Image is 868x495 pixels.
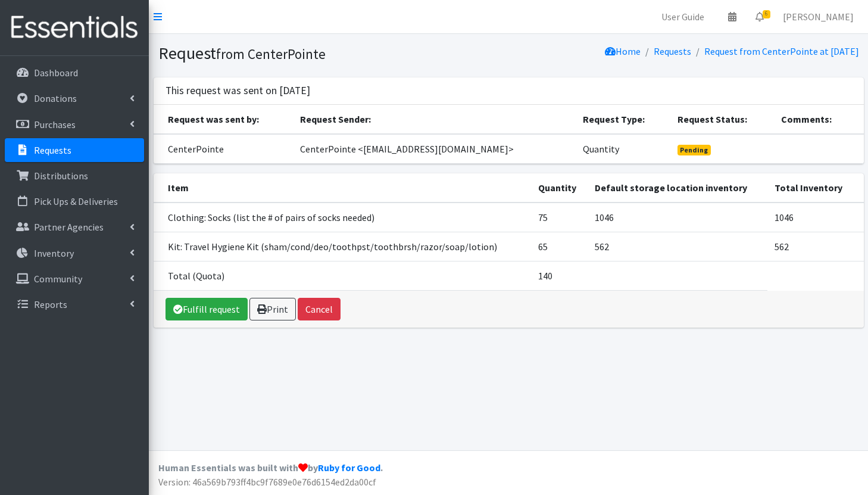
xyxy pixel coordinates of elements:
[5,241,144,265] a: Inventory
[34,144,71,156] p: Requests
[34,195,118,207] p: Pick Ups & Deliveries
[767,203,864,232] td: 1046
[576,134,670,164] td: Quantity
[773,5,863,29] a: [PERSON_NAME]
[588,173,767,203] th: Default storage location inventory
[576,105,670,134] th: Request Type:
[588,232,767,261] td: 562
[154,261,532,290] td: Total (Quota)
[652,5,714,29] a: User Guide
[34,119,76,130] p: Purchases
[5,267,144,291] a: Community
[5,86,144,110] a: Donations
[677,145,711,155] span: Pending
[154,203,532,232] td: Clothing: Socks (list the # of pairs of socks needed)
[166,85,310,97] h3: This request was sent on [DATE]
[5,8,144,48] img: HumanEssentials
[154,173,532,203] th: Item
[5,215,144,239] a: Partner Agencies
[746,5,773,29] a: 6
[34,298,67,310] p: Reports
[34,92,77,104] p: Donations
[154,105,293,134] th: Request was sent by:
[531,261,588,290] td: 140
[5,138,144,162] a: Requests
[293,134,576,164] td: CenterPointe <[EMAIL_ADDRESS][DOMAIN_NAME]>
[34,170,88,182] p: Distributions
[5,164,144,188] a: Distributions
[5,292,144,316] a: Reports
[318,462,380,474] a: Ruby for Good
[763,10,770,18] span: 6
[158,462,383,474] strong: Human Essentials was built with by .
[767,173,864,203] th: Total Inventory
[158,43,504,64] h1: Request
[154,134,293,164] td: CenterPointe
[34,221,104,233] p: Partner Agencies
[34,247,74,259] p: Inventory
[704,45,859,57] a: Request from CenterPointe at [DATE]
[158,476,376,488] span: Version: 46a569b793ff4bc9f7689e0e76d6154ed2da00cf
[767,232,864,261] td: 562
[5,113,144,136] a: Purchases
[531,173,588,203] th: Quantity
[605,45,641,57] a: Home
[670,105,775,134] th: Request Status:
[293,105,576,134] th: Request Sender:
[34,67,78,79] p: Dashboard
[531,232,588,261] td: 65
[216,45,326,63] small: from CenterPointe
[166,298,248,320] a: Fulfill request
[5,61,144,85] a: Dashboard
[298,298,341,320] button: Cancel
[249,298,296,320] a: Print
[588,203,767,232] td: 1046
[654,45,691,57] a: Requests
[774,105,863,134] th: Comments:
[531,203,588,232] td: 75
[5,189,144,213] a: Pick Ups & Deliveries
[34,273,82,285] p: Community
[154,232,532,261] td: Kit: Travel Hygiene Kit (sham/cond/deo/toothpst/toothbrsh/razor/soap/lotion)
